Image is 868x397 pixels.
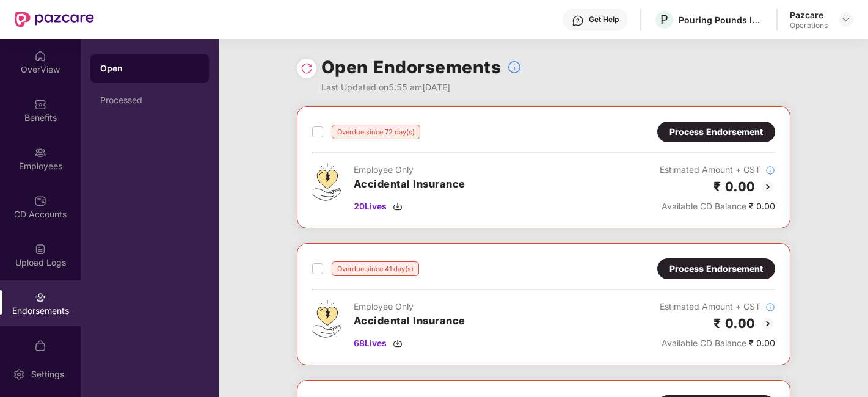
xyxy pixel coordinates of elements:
[790,9,828,21] div: Pazcare
[669,125,763,139] div: Process Endorsement
[27,368,68,381] div: Settings
[100,62,199,75] div: Open
[13,368,25,381] img: svg+xml;base64,PHN2ZyBpZD0iU2V0dGluZy0yMHgyMCIgeG1sbnM9Imh0dHA6Ly93d3cudzMub3JnLzIwMDAvc3ZnIiB3aW...
[332,125,420,139] div: Overdue since 72 day(s)
[713,177,756,197] h2: ₹ 0.00
[312,163,341,201] img: svg+xml;base64,PHN2ZyB4bWxucz0iaHR0cDovL3d3dy53My5vcmcvMjAwMC9zdmciIHdpZHRoPSI0OS4zMjEiIGhlaWdodD...
[354,177,465,192] h3: Accidental Insurance
[34,147,46,159] img: svg+xml;base64,PHN2ZyBpZD0iRW1wbG95ZWVzIiB4bWxucz0iaHR0cDovL3d3dy53My5vcmcvMjAwMC9zdmciIHdpZHRoPS...
[354,200,387,213] span: 20 Lives
[713,313,756,333] h2: ₹ 0.00
[34,50,46,62] img: svg+xml;base64,PHN2ZyBpZD0iSG9tZSIgeG1sbnM9Imh0dHA6Ly93d3cudzMub3JnLzIwMDAvc3ZnIiB3aWR0aD0iMjAiIG...
[760,316,775,331] img: svg+xml;base64,PHN2ZyBpZD0iQmFjay0yMHgyMCIgeG1sbnM9Imh0dHA6Ly93d3cudzMub3JnLzIwMDAvc3ZnIiB3aWR0aD...
[765,302,775,312] img: svg+xml;base64,PHN2ZyBpZD0iSW5mb18tXzMyeDMyIiBkYXRhLW5hbWU9IkluZm8gLSAzMngzMiIgeG1sbnM9Imh0dHA6Ly...
[660,300,775,313] div: Estimated Amount + GST
[660,200,775,213] div: ₹ 0.00
[760,180,775,194] img: svg+xml;base64,PHN2ZyBpZD0iQmFjay0yMHgyMCIgeG1sbnM9Imh0dHA6Ly93d3cudzMub3JnLzIwMDAvc3ZnIiB3aWR0aD...
[662,201,746,211] span: Available CD Balance
[354,300,465,313] div: Employee Only
[354,337,387,350] span: 68 Lives
[312,300,341,338] img: svg+xml;base64,PHN2ZyB4bWxucz0iaHR0cDovL3d3dy53My5vcmcvMjAwMC9zdmciIHdpZHRoPSI0OS4zMjEiIGhlaWdodD...
[660,163,775,177] div: Estimated Amount + GST
[34,98,46,111] img: svg+xml;base64,PHN2ZyBpZD0iQmVuZWZpdHMiIHhtbG5zPSJodHRwOi8vd3d3LnczLm9yZy8yMDAwL3N2ZyIgd2lkdGg9Ij...
[34,291,46,304] img: svg+xml;base64,PHN2ZyBpZD0iRW5kb3JzZW1lbnRzIiB4bWxucz0iaHR0cDovL3d3dy53My5vcmcvMjAwMC9zdmciIHdpZH...
[332,261,419,276] div: Overdue since 41 day(s)
[34,195,46,207] img: svg+xml;base64,PHN2ZyBpZD0iQ0RfQWNjb3VudHMiIGRhdGEtbmFtZT0iQ0QgQWNjb3VudHMiIHhtbG5zPSJodHRwOi8vd3...
[660,337,775,350] div: ₹ 0.00
[393,202,403,211] img: svg+xml;base64,PHN2ZyBpZD0iRG93bmxvYWQtMzJ4MzIiIHhtbG5zPSJodHRwOi8vd3d3LnczLm9yZy8yMDAwL3N2ZyIgd2...
[669,262,763,275] div: Process Endorsement
[572,15,584,27] img: svg+xml;base64,PHN2ZyBpZD0iSGVscC0zMngzMiIgeG1sbnM9Imh0dHA6Ly93d3cudzMub3JnLzIwMDAvc3ZnIiB3aWR0aD...
[841,15,851,24] img: svg+xml;base64,PHN2ZyBpZD0iRHJvcGRvd24tMzJ4MzIiIHhtbG5zPSJodHRwOi8vd3d3LnczLm9yZy8yMDAwL3N2ZyIgd2...
[301,62,313,75] img: svg+xml;base64,PHN2ZyBpZD0iUmVsb2FkLTMyeDMyIiB4bWxucz0iaHR0cDovL3d3dy53My5vcmcvMjAwMC9zdmciIHdpZH...
[660,12,668,27] span: P
[662,338,746,348] span: Available CD Balance
[790,21,828,31] div: Operations
[679,14,764,26] div: Pouring Pounds India Pvt Ltd (CashKaro and EarnKaro)
[354,163,465,177] div: Employee Only
[15,12,94,27] img: New Pazcare Logo
[34,340,46,352] img: svg+xml;base64,PHN2ZyBpZD0iTXlfT3JkZXJzIiBkYXRhLW5hbWU9Ik15IE9yZGVycyIgeG1sbnM9Imh0dHA6Ly93d3cudz...
[100,95,199,105] div: Processed
[393,338,403,348] img: svg+xml;base64,PHN2ZyBpZD0iRG93bmxvYWQtMzJ4MzIiIHhtbG5zPSJodHRwOi8vd3d3LnczLm9yZy8yMDAwL3N2ZyIgd2...
[321,54,501,81] h1: Open Endorsements
[589,15,619,24] div: Get Help
[321,81,522,94] div: Last Updated on 5:55 am[DATE]
[507,60,522,75] img: svg+xml;base64,PHN2ZyBpZD0iSW5mb18tXzMyeDMyIiBkYXRhLW5hbWU9IkluZm8gLSAzMngzMiIgeG1sbnM9Imh0dHA6Ly...
[354,313,465,329] h3: Accidental Insurance
[34,243,46,255] img: svg+xml;base64,PHN2ZyBpZD0iVXBsb2FkX0xvZ3MiIGRhdGEtbmFtZT0iVXBsb2FkIExvZ3MiIHhtbG5zPSJodHRwOi8vd3...
[765,166,775,175] img: svg+xml;base64,PHN2ZyBpZD0iSW5mb18tXzMyeDMyIiBkYXRhLW5hbWU9IkluZm8gLSAzMngzMiIgeG1sbnM9Imh0dHA6Ly...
